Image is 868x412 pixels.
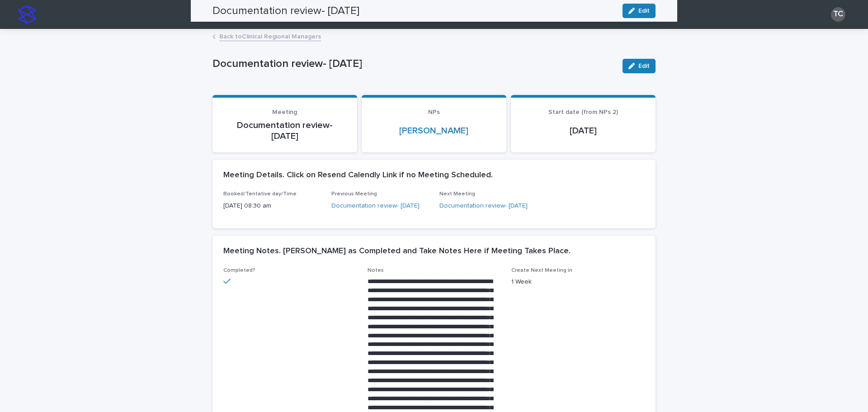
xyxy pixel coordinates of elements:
[522,125,645,136] p: [DATE]
[212,57,615,71] p: Documentation review- [DATE]
[219,31,321,41] a: Back toClinical Regional Managers
[331,201,420,211] a: Documentation review- [DATE]
[511,268,572,273] span: Create Next Meeting in
[223,191,297,197] span: Booked/Tentative day/Time
[831,7,845,22] div: TC
[428,109,440,115] span: NPs
[511,277,645,287] p: 1 Week
[223,246,571,256] h2: Meeting Notes. [PERSON_NAME] as Completed and Take Notes Here if Meeting Takes Place.
[623,59,656,73] button: Edit
[439,201,528,211] a: Documentation review- [DATE]
[223,120,346,142] p: Documentation review- [DATE]
[223,170,493,180] h2: Meeting Details. Click on Resend Calendly Link if no Meeting Scheduled.
[331,191,377,197] span: Previous Meeting
[399,125,468,136] a: [PERSON_NAME]
[638,63,650,69] span: Edit
[439,191,475,197] span: Next Meeting
[223,268,255,273] span: Completed?
[272,109,297,115] span: Meeting
[548,109,618,115] span: Start date (from NPs 2)
[18,5,36,24] img: stacker-logo-s-only.png
[368,268,384,273] span: Notes
[223,201,321,211] p: [DATE] 08:30 am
